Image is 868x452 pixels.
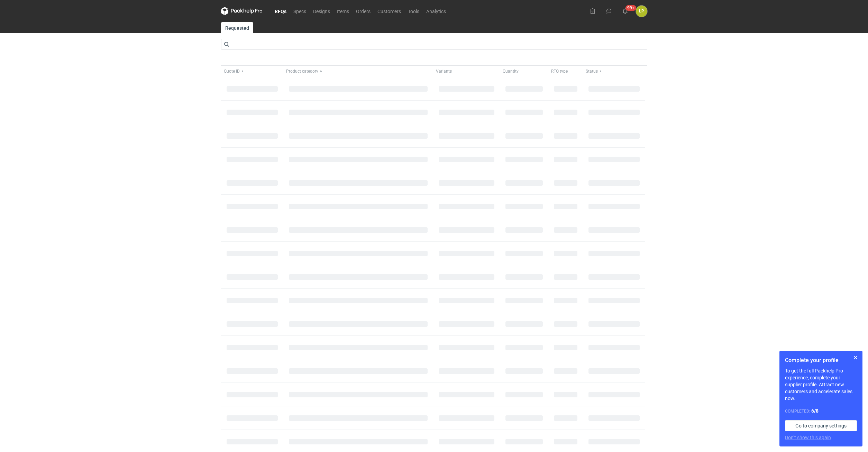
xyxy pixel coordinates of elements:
a: Specs [290,7,310,15]
a: Go to company settings [785,420,857,431]
button: Skip for now [851,353,860,362]
span: Status [586,68,598,74]
h1: Complete your profile [785,356,857,365]
button: Don’t show this again [785,434,831,441]
strong: 6 / 8 [811,408,819,414]
span: Variants [436,68,452,74]
button: Status [583,66,645,77]
a: Customers [374,7,404,15]
button: Quote ID [221,66,283,77]
span: Quantity [503,68,519,74]
span: Product category [286,68,318,74]
svg: Packhelp Pro [221,7,263,15]
button: ŁP [636,6,647,17]
a: RFQs [271,7,290,15]
div: Łukasz Postawa [636,6,647,17]
span: RFQ type [551,68,568,74]
a: Analytics [423,7,449,15]
span: Quote ID [224,68,240,74]
button: 99+ [620,6,631,17]
a: Requested [221,22,253,33]
a: Tools [404,7,423,15]
div: Completed: [785,407,857,415]
a: Orders [353,7,374,15]
p: To get the full Packhelp Pro experience, complete your supplier profile. Attract new customers an... [785,367,857,402]
button: Product category [283,66,433,77]
a: Items [334,7,353,15]
a: Designs [310,7,334,15]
